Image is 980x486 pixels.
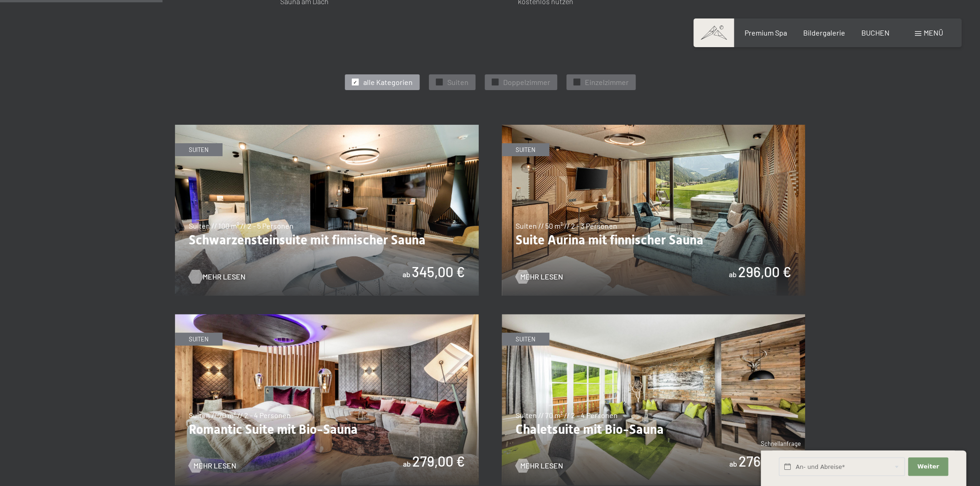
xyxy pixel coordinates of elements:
[516,461,563,471] a: Mehr Lesen
[503,77,550,87] span: Doppelzimmer
[363,77,413,87] span: alle Kategorien
[502,125,806,296] img: Suite Aurina mit finnischer Sauna
[175,125,479,296] img: Schwarzensteinsuite mit finnischer Sauna
[520,272,563,282] span: Mehr Lesen
[908,457,948,476] button: Weiter
[575,79,578,85] span: ✓
[502,314,806,485] img: Chaletsuite mit Bio-Sauna
[744,28,787,37] a: Premium Spa
[437,79,441,85] span: ✓
[353,79,357,85] span: ✓
[189,272,236,282] a: Mehr Lesen
[175,315,479,320] a: Romantic Suite mit Bio-Sauna
[502,315,806,320] a: Chaletsuite mit Bio-Sauna
[189,461,236,471] a: Mehr Lesen
[193,461,236,471] span: Mehr Lesen
[502,125,806,131] a: Suite Aurina mit finnischer Sauna
[447,77,469,87] span: Suiten
[520,461,563,471] span: Mehr Lesen
[917,462,939,471] span: Weiter
[761,440,801,447] span: Schnellanfrage
[924,28,943,37] span: Menü
[175,125,479,131] a: Schwarzensteinsuite mit finnischer Sauna
[585,77,629,87] span: Einzelzimmer
[861,28,890,37] a: BUCHEN
[516,272,563,282] a: Mehr Lesen
[493,79,497,85] span: ✓
[203,272,246,282] span: Mehr Lesen
[803,28,845,37] a: Bildergalerie
[175,314,479,485] img: Romantic Suite mit Bio-Sauna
